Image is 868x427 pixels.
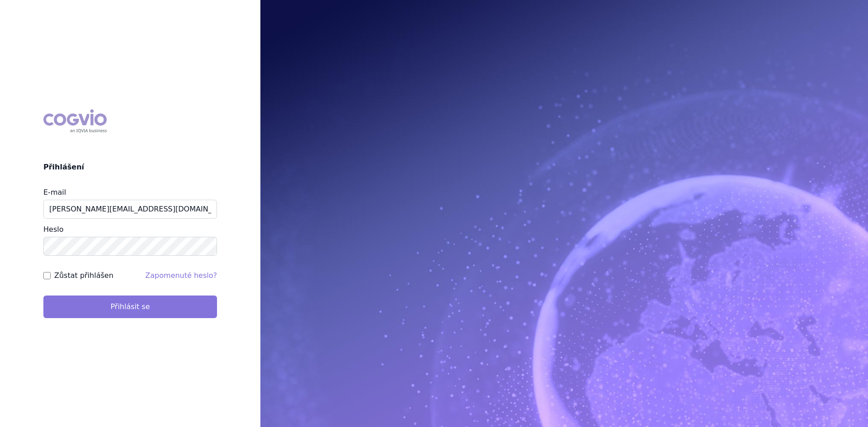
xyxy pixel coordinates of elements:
label: E-mail [43,188,66,197]
label: Zůstat přihlášen [54,270,113,281]
button: Přihlásit se [43,296,217,318]
h2: Přihlášení [43,162,217,173]
label: Heslo [43,225,63,234]
a: Zapomenuté heslo? [145,271,217,280]
div: COGVIO [43,109,107,133]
